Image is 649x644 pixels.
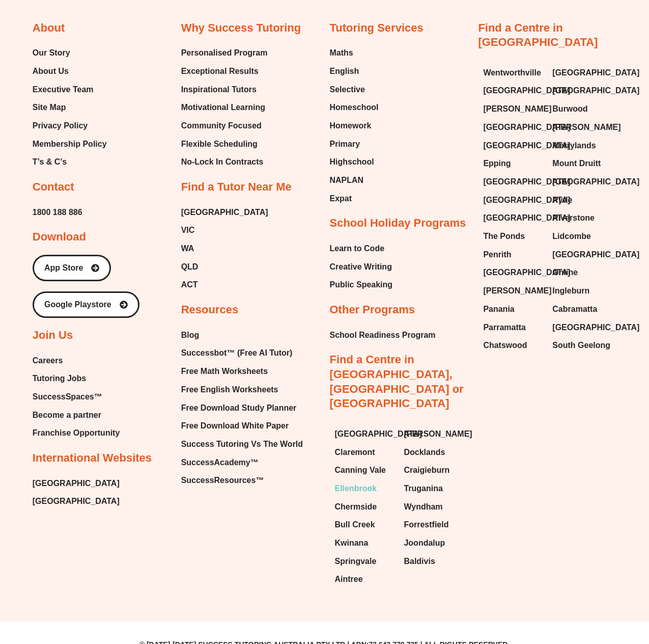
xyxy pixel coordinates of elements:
h2: Contact [33,180,74,195]
span: [GEOGRAPHIC_DATA] [483,174,570,190]
a: Free English Worksheets [181,382,303,397]
a: VIC [181,223,268,238]
span: Riverstone [552,210,595,226]
a: [GEOGRAPHIC_DATA] [335,426,394,442]
span: Cabramatta [552,302,597,317]
a: T’s & C’s [33,154,107,170]
iframe: Chat Widget [479,529,649,644]
span: Creative Writing [330,259,392,275]
span: Mount Druitt [552,156,601,171]
a: [GEOGRAPHIC_DATA] [483,83,542,98]
span: Free Download White Paper [181,418,289,434]
a: Docklands [404,445,463,460]
span: Tutoring Jobs [33,371,86,386]
a: Joondalup [404,535,463,551]
a: 1800 188 886 [33,205,82,220]
a: Free Download Study Planner [181,400,303,416]
span: Public Speaking [330,277,393,292]
span: [PERSON_NAME] [552,120,620,135]
a: Inspirational Tutors [181,82,268,97]
span: English [330,64,359,79]
a: Privacy Policy [33,118,107,133]
a: Mount Druitt [552,156,611,171]
span: About Us [33,64,69,79]
h2: Tutoring Services [330,21,424,36]
span: Chermside [335,499,377,515]
span: [GEOGRAPHIC_DATA] [552,65,639,81]
a: Claremont [335,445,394,460]
span: [GEOGRAPHIC_DATA] [483,193,570,208]
a: WA [181,241,268,256]
a: [GEOGRAPHIC_DATA] [483,210,542,226]
span: Merrylands [552,138,596,153]
a: Wentworthville [483,65,542,81]
a: Kwinana [335,535,394,551]
a: South Geelong [552,338,611,353]
a: Learn to Code [330,241,393,256]
span: [GEOGRAPHIC_DATA] [335,426,422,442]
span: School Readiness Program [330,328,436,343]
span: Homeschool [330,100,379,115]
a: NAPLAN [330,173,379,188]
span: Epping [483,156,511,171]
span: Motivational Learning [181,100,265,115]
span: Personalised Program [181,45,268,61]
a: [GEOGRAPHIC_DATA] [33,476,120,491]
span: [GEOGRAPHIC_DATA] [483,210,570,226]
a: [PERSON_NAME] [483,283,542,299]
span: [GEOGRAPHIC_DATA] [552,174,639,190]
span: Lidcombe [552,229,591,244]
span: Flexible Scheduling [181,137,258,152]
span: No-Lock In Contracts [181,154,264,170]
span: Claremont [335,445,375,460]
span: Burwood [552,101,587,117]
span: Site Map [33,100,66,115]
h2: Download [33,230,86,245]
a: QLD [181,259,268,275]
a: Epping [483,156,542,171]
a: [GEOGRAPHIC_DATA] [483,174,542,190]
h2: About [33,21,65,36]
a: Success Tutoring Vs The World [181,437,303,452]
span: Inspirational Tutors [181,82,257,97]
a: Primary [330,137,379,152]
span: [PERSON_NAME] [404,426,472,442]
span: Canning Vale [335,463,386,478]
a: [GEOGRAPHIC_DATA] [483,193,542,208]
a: Wyndham [404,499,463,515]
span: Highschool [330,154,374,170]
span: Parramatta [483,320,526,335]
span: Bull Creek [335,517,375,532]
a: No-Lock In Contracts [181,154,268,170]
a: Chermside [335,499,394,515]
span: Selective [330,82,365,97]
a: Ellenbrook [335,481,394,496]
span: Our Story [33,45,70,61]
span: VIC [181,223,195,238]
span: Become a partner [33,408,101,423]
a: Aintree [335,572,394,587]
span: [GEOGRAPHIC_DATA] [552,83,639,98]
a: Baldivis [404,554,463,569]
a: Our Story [33,45,107,61]
a: SuccessResources™ [181,473,303,488]
a: Ryde [552,193,611,208]
span: Wyndham [404,499,442,515]
a: Penrith [483,247,542,262]
a: Springvale [335,554,394,569]
h2: Join Us [33,328,73,343]
a: [GEOGRAPHIC_DATA] [181,205,268,220]
span: WA [181,241,194,256]
a: Free Download White Paper [181,418,303,434]
a: Expat [330,191,379,206]
span: Craigieburn [404,463,449,478]
a: [GEOGRAPHIC_DATA] [33,494,120,509]
span: [GEOGRAPHIC_DATA] [552,320,639,335]
a: Careers [33,353,120,368]
span: Ingleburn [552,283,589,299]
span: Kwinana [335,535,369,551]
a: [GEOGRAPHIC_DATA] [552,174,611,190]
